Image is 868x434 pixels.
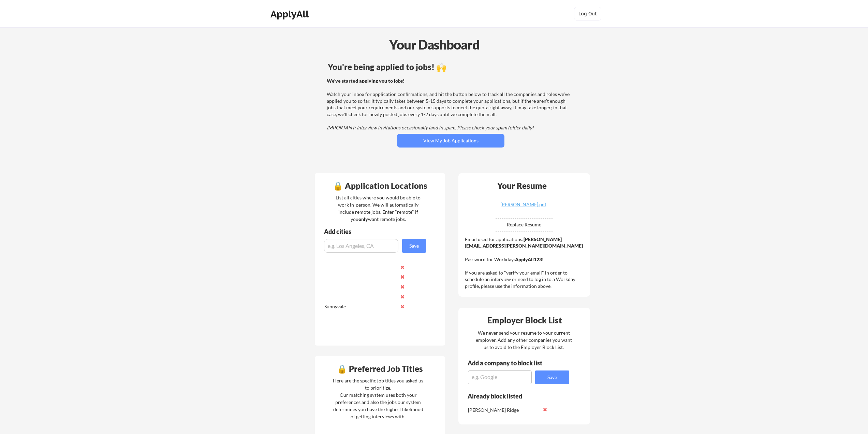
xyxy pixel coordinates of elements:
[331,194,425,223] div: List all cities where you would be able to work in-person. We will automatically include remote j...
[465,236,585,290] div: Email used for applications: Password for Workday: If you are asked to "verify your email" in ord...
[574,7,601,20] button: Log Out
[483,202,564,213] a: [PERSON_NAME].pdf
[324,228,428,235] div: Add cities
[468,360,553,366] div: Add a company to block list
[515,256,544,262] strong: ApplyAll123!
[328,63,574,71] div: You're being applied to jobs! 🙌
[327,125,534,130] em: IMPORTANT: Interview invitations occasionally land in spam. Please check your spam folder daily!
[475,329,572,351] div: We never send your resume to your current employer. Add any other companies you want us to avoid ...
[327,78,573,131] div: Watch your inbox for application confirmations, and hit the button below to track all the compani...
[488,182,556,190] div: Your Resume
[461,316,588,324] div: Employer Block List
[535,370,569,384] button: Save
[465,236,583,249] strong: [PERSON_NAME][EMAIL_ADDRESS][PERSON_NAME][DOMAIN_NAME]
[317,365,443,373] div: 🔒 Preferred Job Titles
[324,239,398,253] input: e.g. Los Angeles, CA
[468,407,540,414] div: [PERSON_NAME] Ridge
[317,182,443,190] div: 🔒 Application Locations
[1,35,868,54] div: Your Dashboard
[358,216,368,222] strong: only
[468,393,560,399] div: Already block listed
[324,303,396,310] div: Sunnyvale
[270,8,311,20] div: ApplyAll
[402,239,426,253] button: Save
[327,78,404,84] strong: We've started applying you to jobs!
[397,134,504,148] button: View My Job Applications
[483,202,564,207] div: [PERSON_NAME].pdf
[331,377,425,420] div: Here are the specific job titles you asked us to prioritize. Our matching system uses both your p...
